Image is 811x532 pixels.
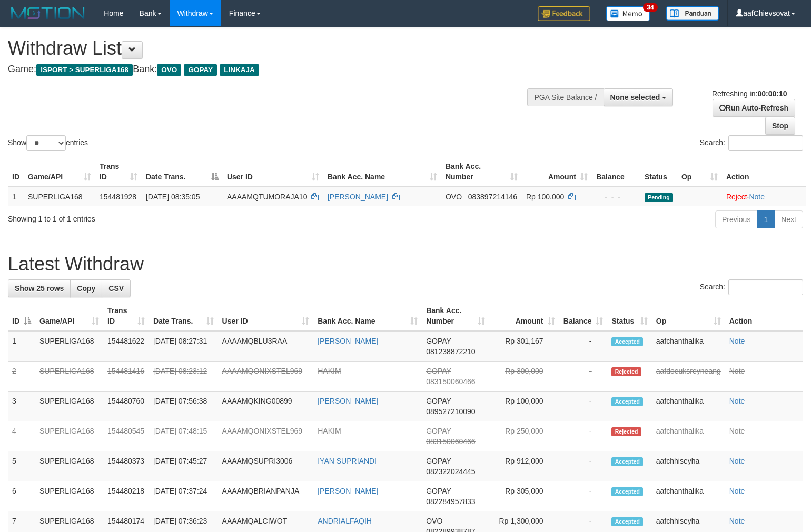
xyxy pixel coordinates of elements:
[489,451,559,481] td: Rp 912,000
[426,457,451,465] span: GOPAY
[313,301,422,331] th: Bank Acc. Name: activate to sort column ascending
[35,301,103,331] th: Game/API: activate to sort column ascending
[426,407,475,416] span: Copy 089527210090 to clipboard
[103,481,149,511] td: 154480218
[426,347,475,356] span: Copy 081238872210 to clipboard
[652,392,725,421] td: aafchanthalika
[77,284,95,293] span: Copy
[218,331,314,362] td: AAAAMQBLU3RAA
[729,487,745,495] a: Note
[8,64,530,75] h4: Game: Bank:
[149,362,218,392] td: [DATE] 08:23:12
[607,301,651,331] th: Status: activate to sort column ascending
[318,487,378,495] a: [PERSON_NAME]
[218,392,314,421] td: AAAAMQKING00899
[426,337,451,345] span: GOPAY
[36,64,133,76] span: ISPORT > SUPERLIGA168
[559,392,608,421] td: -
[559,362,608,392] td: -
[15,284,64,293] span: Show 25 rows
[700,135,803,151] label: Search:
[227,193,307,201] span: AAAAMQTUMORAJA10
[559,331,608,362] td: -
[426,517,442,525] span: OVO
[422,301,489,331] th: Bank Acc. Number: activate to sort column ascending
[100,193,136,201] span: 154481928
[489,392,559,421] td: Rp 100,000
[8,157,24,187] th: ID
[318,367,341,375] a: HAKIM
[318,397,378,405] a: [PERSON_NAME]
[652,301,725,331] th: Op: activate to sort column ascending
[103,392,149,421] td: 154480760
[643,3,657,12] span: 34
[606,6,650,21] img: Button%20Memo.svg
[728,279,803,295] input: Search:
[218,301,314,331] th: User ID: activate to sort column ascending
[35,421,103,451] td: SUPERLIGA168
[218,451,314,481] td: AAAAMQSUPRI3006
[489,362,559,392] td: Rp 300,000
[318,457,377,465] a: IYAN SUPRIANDI
[8,5,88,21] img: MOTION_logo.png
[729,367,745,375] a: Note
[184,64,217,76] span: GOPAY
[103,451,149,481] td: 154480373
[318,517,372,525] a: ANDRIALFAQIH
[728,135,803,151] input: Search:
[774,210,803,228] a: Next
[35,362,103,392] td: SUPERLIGA168
[611,337,643,346] span: Accepted
[149,481,218,511] td: [DATE] 07:37:24
[8,209,330,224] div: Showing 1 to 1 of 1 entries
[596,192,636,202] div: - - -
[611,427,641,436] span: Rejected
[677,157,722,187] th: Op: activate to sort column ascending
[323,157,441,187] th: Bank Acc. Name: activate to sort column ascending
[8,481,35,511] td: 6
[24,187,95,206] td: SUPERLIGA168
[522,157,592,187] th: Amount: activate to sort column ascending
[611,487,643,496] span: Accepted
[640,157,677,187] th: Status
[652,481,725,511] td: aafchanthalika
[102,279,131,297] a: CSV
[729,457,745,465] a: Note
[729,427,745,435] a: Note
[489,301,559,331] th: Amount: activate to sort column ascending
[426,427,451,435] span: GOPAY
[8,421,35,451] td: 4
[149,331,218,362] td: [DATE] 08:27:31
[611,367,641,376] span: Rejected
[157,64,181,76] span: OVO
[146,193,200,201] span: [DATE] 08:35:05
[35,481,103,511] td: SUPERLIGA168
[713,99,795,117] a: Run Auto-Refresh
[8,279,71,297] a: Show 25 rows
[8,362,35,392] td: 2
[223,157,323,187] th: User ID: activate to sort column ascending
[559,451,608,481] td: -
[70,279,102,297] a: Copy
[757,89,787,98] strong: 00:00:10
[712,89,787,98] span: Refreshing in:
[220,64,259,76] span: LINKAJA
[559,301,608,331] th: Balance: activate to sort column ascending
[426,397,451,405] span: GOPAY
[426,437,475,446] span: Copy 083150060466 to clipboard
[749,193,765,201] a: Note
[35,451,103,481] td: SUPERLIGA168
[149,392,218,421] td: [DATE] 07:56:38
[729,397,745,405] a: Note
[8,135,88,151] label: Show entries
[604,88,674,106] button: None selected
[218,421,314,451] td: AAAAMQONIXSTEL969
[103,331,149,362] td: 154481622
[592,157,640,187] th: Balance
[142,157,223,187] th: Date Trans.: activate to sort column descending
[729,337,745,345] a: Note
[468,193,517,201] span: Copy 083897214146 to clipboard
[526,193,564,201] span: Rp 100.000
[108,284,124,293] span: CSV
[652,331,725,362] td: aafchanthalika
